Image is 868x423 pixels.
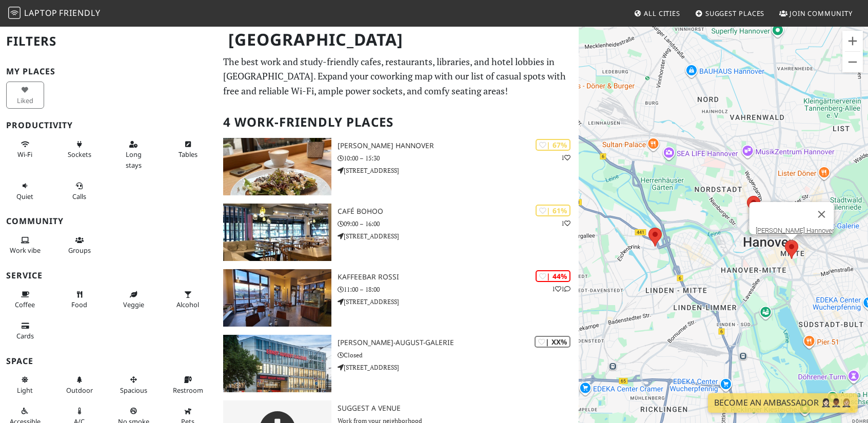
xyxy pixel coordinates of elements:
button: Zoom in [842,31,863,51]
span: Long stays [126,150,142,169]
div: | 67% [536,139,570,151]
span: Outdoor area [66,386,93,395]
p: 11:00 – 18:00 [338,285,579,294]
p: [STREET_ADDRESS] [338,297,579,307]
span: Join Community [790,9,853,18]
p: The best work and study-friendly cafes, restaurants, libraries, and hotel lobbies in [GEOGRAPHIC_... [223,54,573,98]
a: Café Bohoo | 61% 1 Café Bohoo 09:00 – 16:00 [STREET_ADDRESS] [217,204,579,261]
img: Café Bohoo [223,204,331,261]
h3: Suggest a Venue [338,404,579,413]
button: Outdoor [61,371,98,398]
button: Spacious [115,371,153,398]
h3: [PERSON_NAME]-August-Galerie [338,338,579,347]
a: Suggest Places [691,4,769,23]
img: BoBo Hannover [223,138,331,195]
h3: Service [6,271,211,280]
h2: Filters [6,26,211,57]
a: Ernst-August-Galerie | XX% [PERSON_NAME]-August-Galerie Closed [STREET_ADDRESS] [217,335,579,392]
span: All Cities [644,9,680,18]
img: Kaffeebar Rossi [223,269,331,327]
button: Close [810,202,834,227]
button: Light [6,371,44,398]
a: LaptopFriendly LaptopFriendly [8,5,101,23]
span: Alcohol [176,300,199,309]
span: Friendly [59,7,100,18]
span: Suggest Places [705,9,765,18]
h3: Productivity [6,120,211,130]
span: Food [71,300,87,309]
h1: [GEOGRAPHIC_DATA] [220,26,577,54]
button: Wi-Fi [6,136,44,163]
a: Kaffeebar Rossi | 44% 11 Kaffeebar Rossi 11:00 – 18:00 [STREET_ADDRESS] [217,269,579,327]
p: 1 1 [552,284,570,294]
span: Video/audio calls [72,192,86,201]
button: Long stays [115,136,153,173]
p: Closed [338,350,579,360]
a: Join Community [775,4,857,23]
button: Alcohol [169,286,207,313]
p: [STREET_ADDRESS] [338,231,579,241]
button: Veggie [115,286,153,313]
p: 1 [561,218,570,228]
span: Power sockets [68,150,91,159]
div: | XX% [535,336,570,348]
span: Restroom [173,386,203,395]
span: Spacious [120,386,147,395]
span: Natural light [17,386,33,395]
h3: My Places [6,67,211,76]
button: Zoom out [842,52,863,72]
button: Groups [61,232,98,259]
div: | 44% [536,270,570,282]
span: Stable Wi-Fi [17,150,32,159]
h3: Community [6,216,211,226]
a: BoBo Hannover | 67% 1 [PERSON_NAME] Hannover 10:00 – 15:30 [STREET_ADDRESS] [217,138,579,195]
h3: Café Bohoo [338,207,579,216]
a: All Cities [629,4,684,23]
span: Work-friendly tables [179,150,198,159]
span: Laptop [24,7,57,18]
button: Sockets [61,136,98,163]
div: | 61% [536,205,570,216]
h2: 4 Work-Friendly Places [223,107,573,138]
span: Veggie [123,300,144,309]
span: Group tables [68,246,91,255]
button: Tables [169,136,207,163]
button: Restroom [169,371,207,398]
p: [STREET_ADDRESS] [338,166,579,175]
button: Food [61,286,98,313]
span: Quiet [16,192,33,201]
button: Cards [6,317,44,345]
h3: Kaffeebar Rossi [338,273,579,281]
span: People working [10,246,41,255]
button: Coffee [6,286,44,313]
p: [STREET_ADDRESS] [338,362,579,372]
a: [PERSON_NAME] Hannover [756,227,834,234]
h3: Space [6,356,211,366]
button: Calls [61,177,98,205]
span: Credit cards [16,331,34,340]
p: 09:00 – 16:00 [338,219,579,229]
button: Quiet [6,177,44,205]
p: 10:00 – 15:30 [338,153,579,163]
p: 1 [561,153,570,163]
button: Work vibe [6,232,44,259]
h3: [PERSON_NAME] Hannover [338,142,579,150]
img: LaptopFriendly [8,7,21,19]
span: Coffee [15,300,35,309]
a: Become an Ambassador 🤵🏻‍♀️🤵🏾‍♂️🤵🏼‍♀️ [708,393,858,413]
img: Ernst-August-Galerie [223,335,331,392]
